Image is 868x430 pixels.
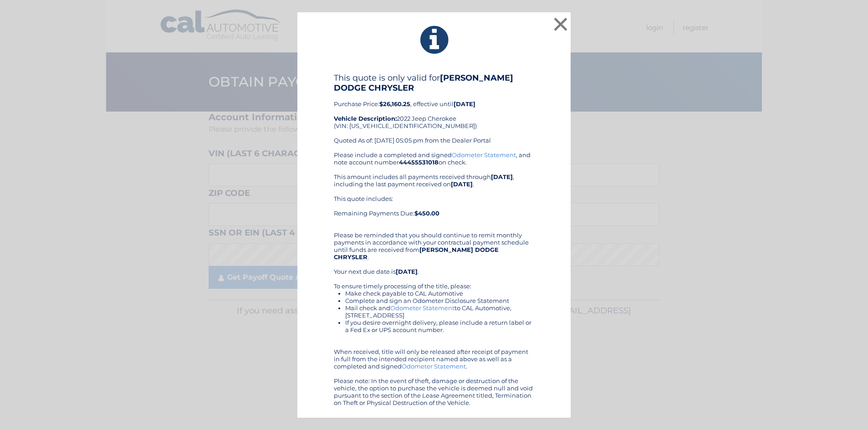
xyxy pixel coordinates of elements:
[334,115,397,122] strong: Vehicle Description:
[379,100,410,107] b: $26,160.25
[334,195,534,224] div: This quote includes: Remaining Payments Due:
[452,151,516,159] a: Odometer Statement
[345,297,534,304] li: Complete and sign an Odometer Disclosure Statement
[399,159,439,166] b: 44455531018
[402,363,466,370] a: Odometer Statement
[345,304,534,319] li: Mail check and to CAL Automotive, [STREET_ADDRESS]
[551,15,570,33] button: ×
[491,173,513,180] b: [DATE]
[414,210,439,217] b: $450.00
[334,151,534,406] div: Please include a completed and signed , and note account number on check. This amount includes al...
[454,100,475,107] b: [DATE]
[345,319,534,333] li: If you desire overnight delivery, please include a return label or a Fed Ex or UPS account number.
[334,73,513,93] b: [PERSON_NAME] DODGE CHRYSLER
[451,180,473,188] b: [DATE]
[390,304,454,312] a: Odometer Statement
[334,73,534,151] div: Purchase Price: , effective until 2022 Jeep Cherokee (VIN: [US_VEHICLE_IDENTIFICATION_NUMBER]) Qu...
[345,290,534,297] li: Make check payable to CAL Automotive
[334,246,499,261] b: [PERSON_NAME] DODGE CHRYSLER
[334,73,534,93] h4: This quote is only valid for
[396,268,418,275] b: [DATE]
